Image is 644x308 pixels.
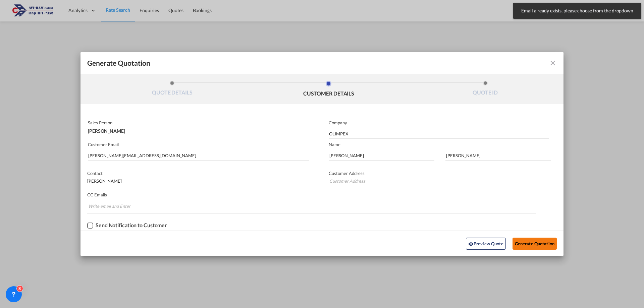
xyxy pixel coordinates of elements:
[87,171,308,176] p: Contact
[88,201,139,211] input: Chips input.
[88,142,309,147] p: Customer Email
[87,200,536,213] md-chips-wrap: Chips container. Enter the text area, then type text, and press enter to add a chip.
[87,222,167,229] md-checkbox: Checkbox No Ink
[329,171,365,176] span: Customer Address
[87,192,536,197] p: CC Emails
[251,81,407,99] li: CUSTOMER DETAILS
[445,150,551,161] input: Last Name
[519,7,635,14] span: Email already exists, please choose from the dropdown
[468,241,474,247] md-icon: icon-eye
[88,120,308,125] p: Sales Person
[329,120,549,125] p: Company
[329,142,563,147] p: Name
[466,238,506,250] button: icon-eyePreview Quote
[87,176,308,186] input: Contact Number
[88,150,309,161] input: Search by Customer Name/Email Id/Company
[87,59,150,67] span: Generate Quotation
[94,81,251,99] li: QUOTE DETAILS
[96,222,167,228] div: Send Notification to Customer
[407,81,563,99] li: QUOTE ID
[513,238,557,250] button: Generate Quotation
[329,150,434,161] input: First Name
[80,52,563,256] md-dialog: Generate QuotationQUOTE ...
[329,176,551,186] input: Customer Address
[549,59,557,67] md-icon: icon-close fg-AAA8AD cursor m-0
[88,125,308,133] div: [PERSON_NAME]
[329,129,549,139] input: Company Name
